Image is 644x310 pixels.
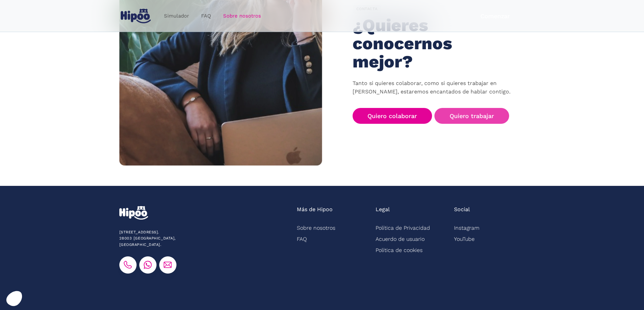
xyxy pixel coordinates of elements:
[217,9,267,23] a: Sobre nosotros
[297,233,307,245] a: FAQ
[297,206,333,213] div: Más de Hipoo
[158,9,195,23] a: Simulador
[119,6,152,26] a: home
[454,233,475,245] a: YouTube
[353,16,508,71] h1: ¿Quieres conocernos mejor?
[353,108,432,124] a: Quiero colaborar
[434,108,509,124] a: Quiero trabajar
[376,222,430,233] a: Política de Privacidad
[376,206,390,213] div: Legal
[454,222,479,233] a: Instagram
[353,79,515,96] p: Tanto si quieres colaborar, como si quieres trabajar en [PERSON_NAME], estaremos encantados de ha...
[454,206,470,213] div: Social
[195,9,217,23] a: FAQ
[376,245,423,256] a: Política de cookies
[465,8,525,24] a: Comenzar
[376,233,425,245] a: Acuerdo de usuario
[297,222,335,233] a: Sobre nosotros
[119,229,218,248] div: [STREET_ADDRESS]. 28003 [GEOGRAPHIC_DATA], [GEOGRAPHIC_DATA].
